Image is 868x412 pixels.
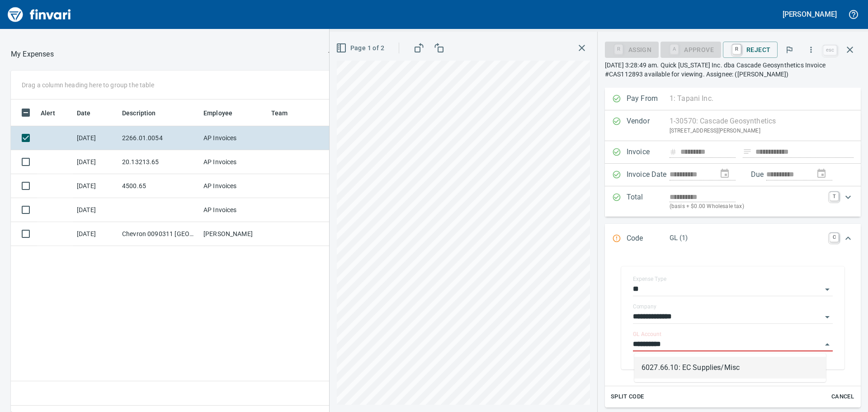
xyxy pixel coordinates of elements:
[830,192,839,201] a: T
[118,222,200,246] td: Chevron 0090311 [GEOGRAPHIC_DATA]
[801,40,821,60] button: More
[203,108,232,118] span: Employee
[200,222,268,246] td: [PERSON_NAME]
[200,150,268,174] td: AP Invoices
[723,42,778,58] button: RReject
[821,338,834,351] button: Close
[5,4,73,25] img: Finvari
[732,44,741,54] a: R
[670,202,824,211] p: (basis + $0.00 Wholesale tax)
[611,392,644,402] span: Split Code
[730,42,770,57] span: Reject
[41,108,67,118] span: Alert
[200,174,268,198] td: AP Invoices
[783,9,837,19] h5: [PERSON_NAME]
[77,108,103,118] span: Date
[605,186,861,217] div: Expand
[73,174,118,198] td: [DATE]
[118,126,200,150] td: 2266.01.0054
[627,233,670,245] p: Code
[633,276,666,282] label: Expense Type
[338,43,384,54] span: Page 1 of 2
[605,45,659,53] div: Assign
[200,198,268,222] td: AP Invoices
[271,108,288,118] span: Team
[780,7,839,21] button: [PERSON_NAME]
[633,304,656,309] label: Company
[122,108,168,118] span: Description
[22,81,154,90] p: Drag a column heading here to group the table
[122,108,156,118] span: Description
[779,40,799,60] button: Flag
[200,126,268,150] td: AP Invoices
[271,108,300,118] span: Team
[11,49,54,60] nav: breadcrumb
[203,108,244,118] span: Employee
[605,61,861,79] p: [DATE] 3:28:49 am. Quick [US_STATE] Inc. dba Cascade Geosynthetics Invoice #CAS112893 available f...
[660,45,721,53] div: GL Account required
[41,108,55,118] span: Alert
[609,390,646,404] button: Split Code
[830,392,855,402] span: Cancel
[627,192,670,211] p: Total
[77,108,91,118] span: Date
[73,222,118,246] td: [DATE]
[11,49,54,60] p: My Expenses
[634,357,826,379] li: 6027.66.10: EC Supplies/Misc
[821,283,834,296] button: Open
[670,233,824,243] p: GL (1)
[821,311,834,323] button: Open
[73,126,118,150] td: [DATE]
[118,150,200,174] td: 20.13213.65
[823,45,837,55] a: esc
[821,39,861,61] span: Close invoice
[118,174,200,198] td: 4500.65
[605,254,861,407] div: Expand
[73,150,118,174] td: [DATE]
[605,224,861,254] div: Expand
[334,40,388,57] button: Page 1 of 2
[328,49,363,60] span: To Submit
[633,331,661,337] label: GL Account
[830,233,839,242] a: C
[73,198,118,222] td: [DATE]
[828,390,857,404] button: Cancel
